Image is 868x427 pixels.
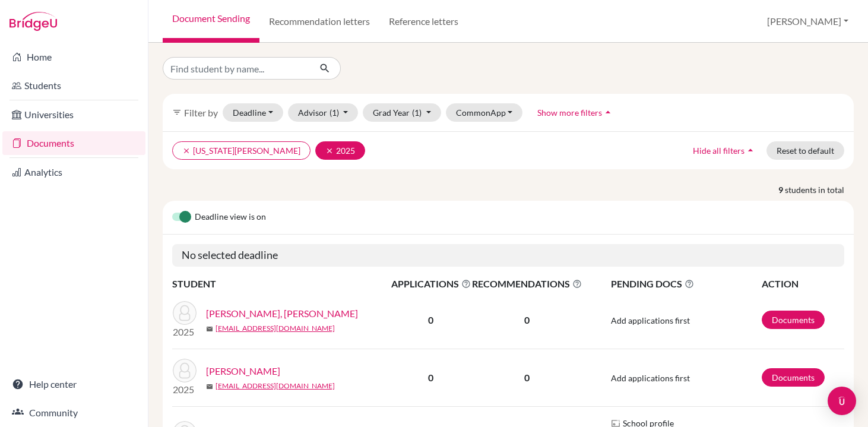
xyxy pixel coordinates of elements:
[428,372,433,383] b: 0
[315,141,365,160] button: clear2025
[2,401,145,425] a: Community
[693,146,745,156] span: Hide all filters
[2,160,145,184] a: Analytics
[428,314,433,325] b: 0
[163,57,310,80] input: Find student by name...
[472,313,582,327] p: 0
[391,277,471,291] span: APPLICATIONS
[2,74,145,97] a: Students
[828,387,856,415] div: Open Intercom Messenger
[762,368,825,387] a: Documents
[172,244,844,267] h5: No selected deadline
[182,147,191,155] i: clear
[216,323,335,334] a: [EMAIL_ADDRESS][DOMAIN_NAME]
[195,210,266,224] span: Deadline view is on
[611,315,690,325] span: Add applications first
[2,131,145,155] a: Documents
[472,277,582,291] span: RECOMMENDATIONS
[472,371,582,385] p: 0
[206,383,213,390] span: mail
[2,45,145,69] a: Home
[325,147,334,155] i: clear
[778,184,785,196] strong: 9
[288,103,359,122] button: Advisor(1)
[683,141,766,160] button: Hide all filtersarrow_drop_up
[173,382,197,397] p: 2025
[172,141,311,160] button: clear[US_STATE][PERSON_NAME]
[2,103,145,126] a: Universities
[761,276,844,292] th: ACTION
[206,325,213,333] span: mail
[745,144,756,156] i: arrow_drop_up
[611,277,761,291] span: PENDING DOCS
[173,301,197,325] img: Bartelink, Julani
[184,107,218,118] span: Filter by
[9,12,57,31] img: Bridge-U
[762,311,825,329] a: Documents
[330,107,339,118] span: (1)
[223,103,283,122] button: Deadline
[412,107,422,118] span: (1)
[602,106,614,118] i: arrow_drop_up
[527,103,624,122] button: Show more filtersarrow_drop_up
[363,103,441,122] button: Grad Year(1)
[762,10,854,33] button: [PERSON_NAME]
[537,107,602,118] span: Show more filters
[173,359,197,382] img: Curley, Tida
[216,381,335,391] a: [EMAIL_ADDRESS][DOMAIN_NAME]
[766,141,844,160] button: Reset to default
[446,103,523,122] button: CommonApp
[206,306,358,321] a: [PERSON_NAME], [PERSON_NAME]
[173,325,197,339] p: 2025
[2,372,145,396] a: Help center
[206,364,280,378] a: [PERSON_NAME]
[172,107,182,117] i: filter_list
[785,184,854,196] span: students in total
[172,276,391,292] th: STUDENT
[611,373,690,383] span: Add applications first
